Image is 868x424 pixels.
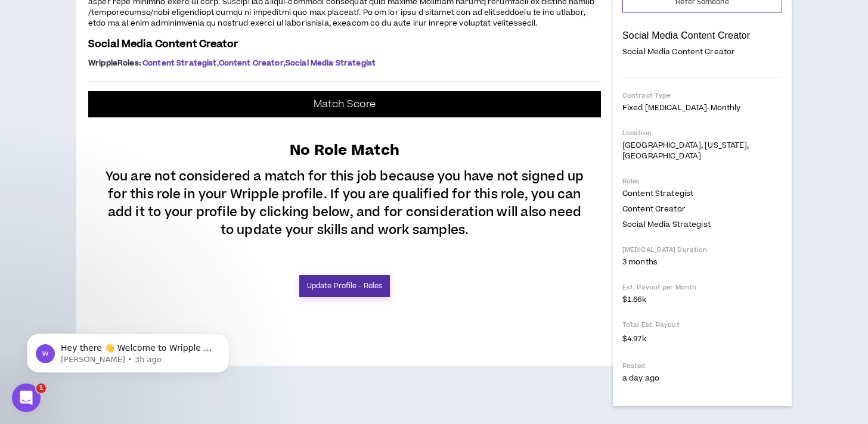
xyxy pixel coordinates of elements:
p: You are not considered a match for this job because you have not signed up for this role in your ... [100,161,589,239]
span: Social Media Strategist [286,58,376,68]
span: Social Media Strategist [622,219,711,230]
p: a day ago [622,373,782,384]
p: Roles [622,177,782,186]
p: , , [88,58,601,68]
span: Content Creator [219,58,284,68]
p: Match Score [314,98,376,110]
span: Social Media Content Creator [622,46,735,57]
p: Est. Payout per Month [622,283,782,292]
p: Contract Type [622,91,782,100]
p: No Role Match [290,133,399,161]
span: Content Creator [622,204,686,214]
span: Social Media Content Creator [88,37,238,51]
p: [MEDICAL_DATA] Duration [622,245,782,254]
span: Content Strategist [142,58,217,68]
a: Update Profile - Roles [299,275,390,297]
p: [GEOGRAPHIC_DATA], [US_STATE], [GEOGRAPHIC_DATA] [622,140,782,161]
span: Content Strategist [622,188,693,199]
p: Posted [622,361,782,370]
iframe: Intercom notifications message [9,308,247,392]
p: Social Media Content Creator [622,30,782,42]
p: $1.66k [622,294,782,305]
span: $4.97k [622,332,646,346]
iframe: Intercom live chat [12,384,41,412]
span: 1 [36,384,46,393]
p: 3 months [622,257,782,267]
p: Total Est. Payout [622,320,782,329]
span: Wripple Roles : [88,58,141,68]
p: Location [622,129,782,138]
span: Fixed [MEDICAL_DATA] - monthly [622,102,740,113]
